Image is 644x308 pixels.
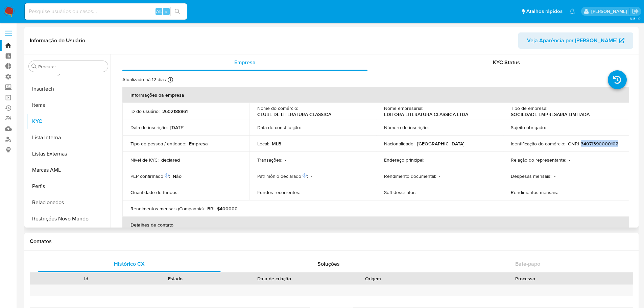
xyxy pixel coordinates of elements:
div: Processo [422,275,628,282]
p: Despesas mensais : [511,173,551,179]
p: [GEOGRAPHIC_DATA] [417,141,464,147]
p: Nacionalidade : [384,141,414,147]
p: Nome do comércio : [257,105,298,111]
button: Relacionados [26,194,111,211]
span: KYC Status [493,58,520,66]
p: Atualizado há 12 dias [122,76,166,83]
p: Rendimentos mensais : [511,189,558,195]
div: Origem [333,275,413,282]
p: Empresa [189,141,208,147]
span: Atalhos rápidos [526,8,563,15]
p: Fundos recorrentes : [257,189,300,195]
p: - [554,173,555,179]
div: Data de criação [224,275,324,282]
button: Items [26,97,111,113]
button: KYC [26,113,111,129]
p: Endereço principal : [384,157,424,163]
p: MLB [272,141,281,147]
p: - [431,124,433,131]
p: - [439,173,440,179]
p: CNPJ 34071390000102 [568,141,618,147]
h1: Contatos [30,238,633,245]
button: Perfis [26,178,111,194]
p: Rendimento documental : [384,173,436,179]
p: - [569,157,570,163]
p: - [419,189,420,195]
p: [DATE] [170,124,185,131]
p: EDITORA LITERATURA CLASSICA LTDA [384,111,468,117]
button: Insurtech [26,81,111,97]
p: Não [173,173,182,179]
button: Veja Aparência por [PERSON_NAME] [518,32,633,49]
p: - [304,124,305,131]
button: search-icon [170,7,184,16]
p: declared [161,157,180,163]
span: Bate-papo [515,260,540,268]
p: Identificação do comércio : [511,141,565,147]
p: Nível de KYC : [130,157,159,163]
p: SOCIEDADE EMPRESARIA LIMITADA [511,111,590,117]
span: Veja Aparência por [PERSON_NAME] [527,32,617,49]
p: - [303,189,304,195]
button: Lista Interna [26,129,111,146]
span: Soluções [317,260,340,268]
p: - [285,157,286,163]
p: Quantidade de fundos : [130,189,178,195]
p: Patrimônio declarado : [257,173,308,179]
p: Soft descriptor : [384,189,416,195]
span: s [165,8,167,15]
button: Restrições Novo Mundo [26,211,111,227]
button: Marcas AML [26,162,111,178]
p: Data de inscrição : [130,124,168,131]
p: 2602188861 [162,108,188,114]
span: Histórico CX [114,260,145,268]
p: Data de constituição : [257,124,301,131]
div: Id [47,275,126,282]
input: Procurar [38,64,105,70]
input: Pesquise usuários ou casos... [25,7,187,16]
p: edgar.zuliani@mercadolivre.com [591,8,629,15]
p: BRL $400000 [207,206,238,212]
h1: Informação do Usuário [30,37,85,44]
p: - [549,124,550,131]
p: Local : [257,141,269,147]
p: Tipo de empresa : [511,105,547,111]
button: Procurar [31,64,37,69]
p: Relação do representante : [511,157,566,163]
a: Sair [632,8,639,15]
span: Alt [156,8,162,15]
p: Rendimentos mensais (Companhia) : [130,206,205,212]
th: Detalhes de contato [122,217,629,233]
p: - [311,173,312,179]
p: - [181,189,183,195]
p: Sujeito obrigado : [511,124,546,131]
p: PEP confirmado : [130,173,170,179]
p: ID do usuário : [130,108,160,114]
span: Empresa [234,58,256,66]
p: Número de inscrição : [384,124,429,131]
th: Informações da empresa [122,87,629,103]
p: Tipo de pessoa / entidade : [130,141,186,147]
p: Nome empresarial : [384,105,423,111]
p: Transações : [257,157,282,163]
p: CLUBE DE LITERATURA CLASSICA [257,111,331,117]
p: - [561,189,562,195]
button: Listas Externas [26,146,111,162]
a: Notificações [569,8,575,14]
div: Estado [136,275,215,282]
